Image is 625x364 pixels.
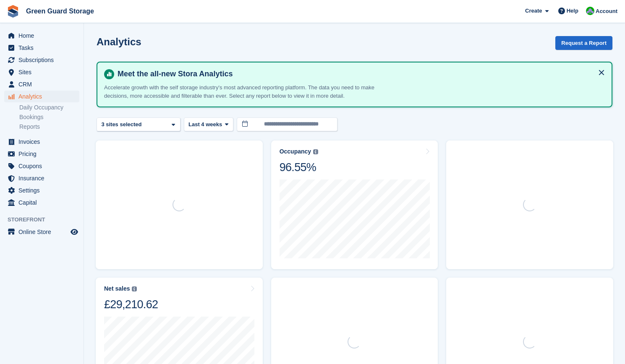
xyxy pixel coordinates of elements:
span: Help [567,7,578,15]
span: Analytics [18,91,69,102]
button: Last 4 weeks [184,117,233,131]
button: Request a Report [555,36,612,50]
a: menu [4,136,79,148]
a: Daily Occupancy [19,104,79,112]
img: icon-info-grey-7440780725fd019a000dd9b08b2336e03edf1995a4989e88bcd33f0948082b44.svg [132,286,137,291]
a: menu [4,66,79,78]
span: Coupons [18,160,69,172]
span: CRM [18,78,69,90]
div: Net sales [104,285,130,292]
a: menu [4,197,79,208]
a: Green Guard Storage [23,4,97,18]
a: Preview store [69,227,79,237]
span: Online Store [18,226,69,238]
img: icon-info-grey-7440780725fd019a000dd9b08b2336e03edf1995a4989e88bcd33f0948082b44.svg [313,149,318,154]
a: Reports [19,123,79,131]
span: Account [596,7,617,16]
span: Last 4 weeks [188,120,222,129]
a: menu [4,30,79,42]
img: stora-icon-8386f47178a22dfd0bd8f6a31ec36ba5ce8667c1dd55bd0f319d3a0aa187defe.svg [7,5,19,18]
span: Home [18,30,69,42]
a: menu [4,42,79,54]
div: 96.55% [280,160,318,174]
a: menu [4,160,79,172]
div: Occupancy [280,148,311,155]
a: menu [4,226,79,238]
span: Settings [18,185,69,196]
div: 3 sites selected [100,120,145,129]
p: Accelerate growth with the self storage industry's most advanced reporting platform. The data you... [104,83,398,100]
span: Storefront [8,216,84,224]
a: menu [4,91,79,102]
a: menu [4,185,79,196]
span: Tasks [18,42,69,54]
span: Subscriptions [18,54,69,66]
h4: Meet the all-new Stora Analytics [114,69,605,79]
span: Pricing [18,148,69,160]
h2: Analytics [97,36,141,47]
a: Bookings [19,113,79,121]
span: Insurance [18,172,69,184]
a: menu [4,172,79,184]
span: Invoices [18,136,69,148]
span: Capital [18,197,69,208]
div: £29,210.62 [104,297,158,312]
span: Create [525,7,542,15]
a: menu [4,78,79,90]
a: menu [4,148,79,160]
a: menu [4,54,79,66]
span: Sites [18,66,69,78]
img: Jonathan Bailey [586,7,594,15]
